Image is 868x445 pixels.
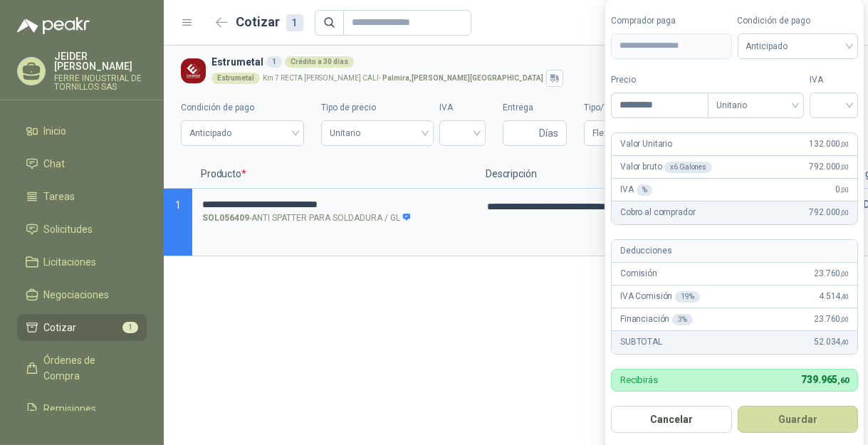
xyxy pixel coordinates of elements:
span: Inicio [44,123,67,139]
label: IVA [810,73,858,87]
div: 3 % [672,314,693,325]
span: 23.760 [814,267,849,281]
h3: Estrumetal [211,54,845,70]
h2: Cotizar [236,12,303,32]
p: Valor Unitario [620,137,672,151]
p: Comisión [620,267,657,281]
p: IVA Comisión [620,290,700,303]
a: Órdenes de Compra [17,347,147,389]
label: IVA [439,101,486,115]
p: SUBTOTAL [620,335,662,349]
div: x 6 Galones [664,162,712,173]
label: Comprador paga [611,14,732,28]
a: Chat [17,150,147,177]
label: Condición de pago [738,14,859,28]
p: Km 7 RECTA [PERSON_NAME] CALI - [263,75,543,82]
a: Cotizar1 [17,314,147,341]
div: 19 % [675,291,700,303]
span: ,00 [840,209,849,216]
button: Cancelar [611,406,732,433]
a: Tareas [17,183,147,210]
div: Crédito a 30 días [285,56,354,68]
span: 1 [175,199,181,211]
span: Solicitudes [44,221,93,237]
p: Producto [192,160,477,189]
strong: Palmira , [PERSON_NAME][GEOGRAPHIC_DATA] [382,74,543,82]
span: Chat [44,156,66,172]
input: SOL056409-ANTI SPATTER PARA SOLDADURA / GL [202,199,467,210]
a: Solicitudes [17,216,147,243]
span: Flex [592,122,621,144]
span: 1 [122,322,138,333]
div: 1 [286,14,303,31]
p: JEIDER [PERSON_NAME] [54,51,147,71]
span: 132.000 [809,137,849,151]
div: 1 [266,56,282,68]
span: Cotizar [44,320,77,335]
button: Guardar [738,406,859,433]
span: Días [539,121,558,145]
span: 792.000 [809,206,849,219]
p: FERRE INDUSTRIAL DE TORNILLOS SAS [54,74,147,91]
p: Cobro al comprador [620,206,695,219]
span: ,00 [840,315,849,323]
span: Unitario [716,95,795,116]
label: Tipo de precio [321,101,434,115]
div: Estrumetal [211,73,260,84]
span: Anticipado [746,36,850,57]
strong: SOL056409 [202,211,249,225]
span: ,00 [840,140,849,148]
a: Remisiones [17,395,147,422]
span: ,00 [840,186,849,194]
span: 52.034 [814,335,849,349]
span: 0 [836,183,849,197]
span: 4.514 [819,290,849,303]
span: Unitario [330,122,425,144]
a: Licitaciones [17,248,147,276]
span: ,40 [840,293,849,300]
p: Valor bruto [620,160,712,174]
span: Licitaciones [44,254,97,270]
span: Negociaciones [44,287,110,303]
span: 23.760 [814,313,849,326]
span: ,60 [837,376,849,385]
p: Descripción [477,160,619,189]
div: % [637,184,653,196]
span: ,00 [840,270,849,278]
span: 739.965 [801,374,849,385]
img: Logo peakr [17,17,90,34]
img: Company Logo [181,58,206,83]
span: ,00 [840,163,849,171]
label: Precio [611,73,708,87]
span: 792.000 [809,160,849,174]
label: Tipo/Valor del flete [584,101,682,115]
p: - ANTI SPATTER PARA SOLDADURA / GL [202,211,412,225]
label: Entrega [503,101,567,115]
p: Financiación [620,313,693,326]
a: Negociaciones [17,281,147,308]
span: Órdenes de Compra [44,352,133,384]
a: Inicio [17,117,147,145]
span: Anticipado [189,122,296,144]
span: Remisiones [44,401,97,417]
p: Deducciones [620,244,671,258]
span: ,40 [840,338,849,346]
p: IVA [620,183,652,197]
p: Recibirás [620,375,658,384]
label: Condición de pago [181,101,304,115]
span: Tareas [44,189,75,204]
